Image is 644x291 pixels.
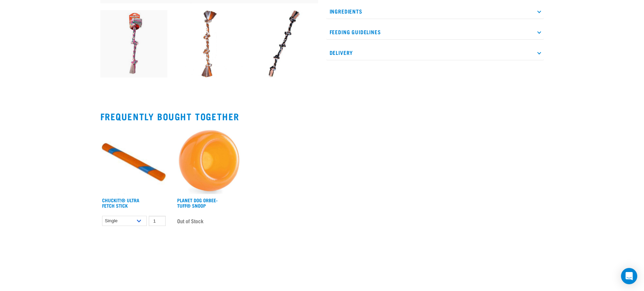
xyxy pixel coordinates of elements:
[149,216,166,226] input: 1
[326,24,544,40] p: Feeding Guidelines
[100,111,544,122] h2: Frequently bought together
[621,268,637,284] div: Open Intercom Messenger
[175,10,243,78] img: Mammoth 4-Knot Tug
[177,199,218,207] a: Planet Dog Orbee-Tuff® Snoop
[326,45,544,60] p: Delivery
[100,10,168,78] img: Mammoth 3-Knot Tug
[251,10,318,78] img: Mammoth 5 Knot Tug
[100,127,168,194] img: 52088
[326,4,544,19] p: Ingredients
[177,216,204,226] span: Out of Stock
[175,127,243,194] img: S559615117977314066 p22 i4 w1000 1024x1024 2x
[102,199,139,207] a: Chuckit!® Ultra Fetch Stick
